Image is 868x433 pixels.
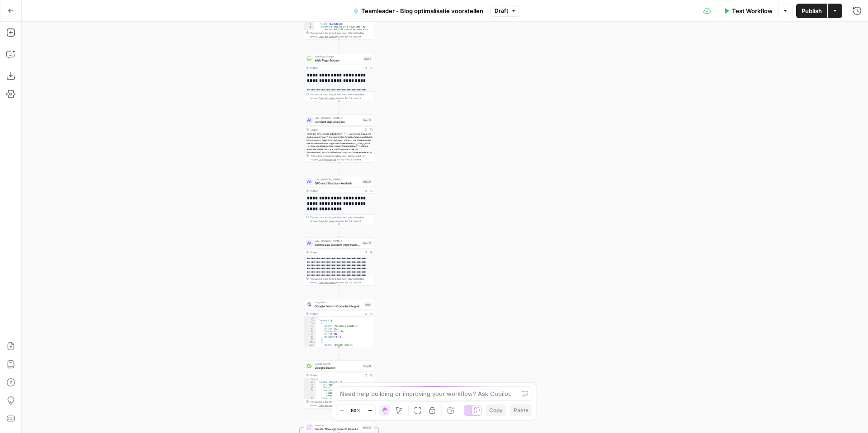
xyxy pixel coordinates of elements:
[304,336,316,339] div: 8
[362,118,372,122] div: Step 23
[304,339,316,341] div: 9
[319,281,336,284] span: Copy the output
[310,277,372,284] div: This output is too large & has been abbreviated for review. to view the full content.
[319,404,336,407] span: Copy the output
[304,333,316,336] div: 7
[304,299,374,347] div: IntegrationGoogle Search Console IntegrationStep 1Output{ "queries":[ { "query":"festpreis angebo...
[315,362,361,366] span: Google Search
[304,386,316,389] div: 4
[315,181,360,185] span: SEO and Structure Analysis
[315,424,360,427] span: Iteration
[339,409,340,422] g: Edge from step_13 to step_26
[364,302,372,306] div: Step 1
[313,322,316,325] span: Toggle code folding, rows 3 through 9
[802,6,822,15] span: Publish
[313,341,316,344] span: Toggle code folding, rows 10 through 16
[315,304,362,308] span: Google Search Console Integration
[315,239,360,243] span: LLM · [PERSON_NAME] 4
[313,381,316,384] span: Toggle code folding, rows 2 through 12
[313,320,316,322] span: Toggle code folding, rows 2 through 451
[491,5,520,17] button: Draft
[304,381,316,384] div: 2
[348,4,489,18] button: Teamleader - Blog optimalisatie voorstellen
[315,242,360,247] span: Synthesize Content Improvements
[304,317,316,320] div: 1
[362,179,373,184] div: Step 24
[315,58,362,62] span: Web Page Scrape
[339,40,340,53] g: Edge from step_22 to step_4
[489,406,503,414] span: Copy
[363,56,373,61] div: Step 4
[510,405,532,416] button: Paste
[304,397,316,411] div: 6
[313,378,316,381] span: Toggle code folding, rows 1 through 248
[339,101,340,114] g: Edge from step_4 to step_23
[362,425,372,429] div: Step 26
[313,317,316,320] span: Toggle code folding, rows 1 through 452
[363,364,372,368] div: Step 13
[310,127,362,131] div: Output
[315,178,360,181] span: LLM · [PERSON_NAME] 4
[319,220,336,222] span: Copy the output
[315,427,360,431] span: Iterate Through Search Results
[304,330,316,333] div: 6
[718,4,778,18] button: Test Workflow
[315,119,360,124] span: Content Gap Analysis
[339,224,340,237] g: Edge from step_24 to step_25
[304,26,314,34] div: 5
[307,302,311,306] img: google-search-console.svg
[310,216,372,223] div: This output is too large & has been abbreviated for review. to view the full content.
[339,347,340,360] g: Edge from step_1 to step_13
[361,6,483,15] span: Teamleader - Blog optimalisatie voorstellen
[310,154,372,161] div: This output is too large & has been abbreviated for review. to view the full content.
[310,189,362,193] div: Output
[304,320,316,322] div: 2
[315,116,360,120] span: LLM · [PERSON_NAME] 4
[732,6,773,15] span: Test Workflow
[310,373,362,377] div: Output
[339,286,340,299] g: Edge from step_25 to step_1
[514,406,528,414] span: Paste
[319,97,336,99] span: Copy the output
[796,4,827,18] button: Publish
[310,400,372,407] div: This output is too large & has been abbreviated for review. to view the full content.
[304,115,374,163] div: LLM · [PERSON_NAME] 4Content Gap AnalysisStep 23Output<analyse> ## Fehlende Unterthemen - **E-Rec...
[486,405,506,416] button: Copy
[310,250,362,254] div: Output
[310,31,372,38] div: This output is too large & has been abbreviated for review. to view the full content.
[304,325,316,328] div: 4
[304,361,374,409] div: Google SearchGoogle SearchStep 13Output{ "search_metadata":{ "id":"68be9ab03d06ea2e944dfa43", "st...
[339,163,340,176] g: Edge from step_23 to step_24
[351,407,361,414] span: 50%
[304,384,316,386] div: 3
[310,66,362,70] div: Output
[304,344,316,347] div: 11
[304,328,316,330] div: 5
[304,341,316,344] div: 10
[304,347,316,349] div: 12
[304,389,316,397] div: 5
[315,365,361,370] span: Google Search
[319,158,336,161] span: Copy the output
[319,35,336,38] span: Copy the output
[315,301,362,304] span: Integration
[304,132,374,184] div: <analyse> ## Fehlende Unterthemen - **E-Rechnungsstellung und digitale Abrechnung**: Die verwandt...
[310,93,372,100] div: This output is too large & has been abbreviated for review. to view the full content.
[315,55,362,58] span: Web Page Scrape
[304,23,314,26] div: 4
[304,378,316,381] div: 1
[362,241,372,245] div: Step 25
[310,312,362,315] div: Output
[304,322,316,325] div: 3
[304,422,374,433] div: IterationIterate Through Search ResultsStep 26
[495,7,508,15] span: Draft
